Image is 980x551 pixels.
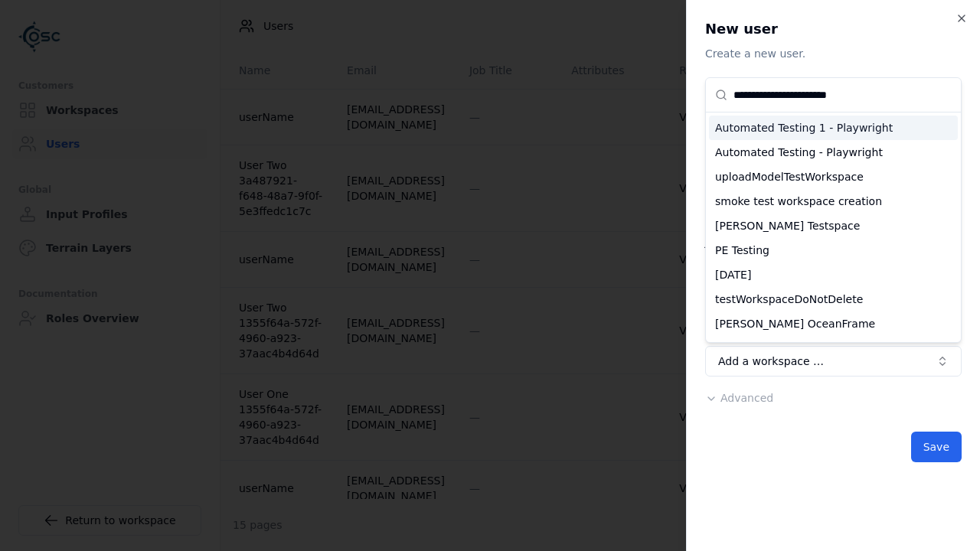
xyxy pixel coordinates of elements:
[709,140,958,165] div: Automated Testing - Playwright
[709,189,958,214] div: smoke test workspace creation
[709,262,958,287] div: [DATE]
[706,112,961,342] div: Suggestions
[709,336,958,360] div: usama test 4
[709,287,958,311] div: testWorkspaceDoNotDelete
[709,165,958,189] div: uploadModelTestWorkspace
[709,311,958,336] div: [PERSON_NAME] OceanFrame
[709,238,958,262] div: PE Testing
[709,116,958,140] div: Automated Testing 1 - Playwright
[709,214,958,238] div: [PERSON_NAME] Testspace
